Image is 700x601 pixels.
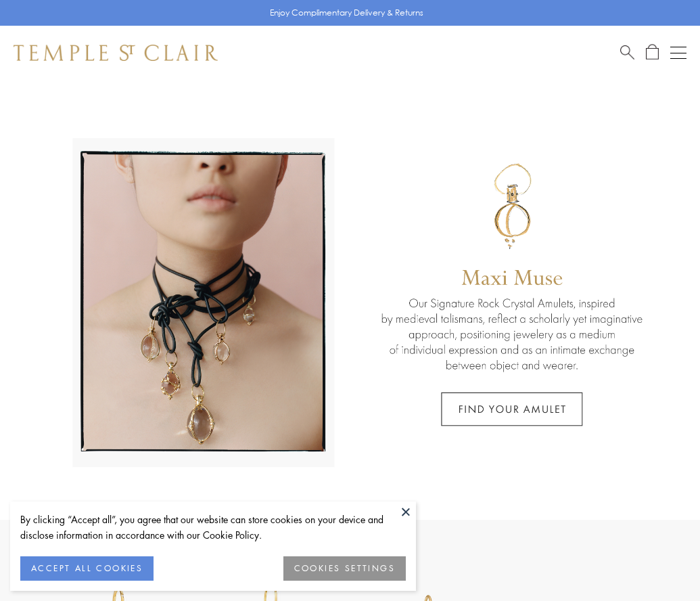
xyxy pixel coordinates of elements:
button: COOKIES SETTINGS [283,556,406,581]
img: Temple St. Clair [14,45,218,61]
p: Enjoy Complimentary Delivery & Returns [270,6,423,20]
button: Open navigation [670,45,686,61]
button: ACCEPT ALL COOKIES [20,556,154,581]
a: Open Shopping Bag [646,44,659,61]
a: Search [620,44,634,61]
div: By clicking “Accept all”, you agree that our website can store cookies on your device and disclos... [20,512,406,543]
